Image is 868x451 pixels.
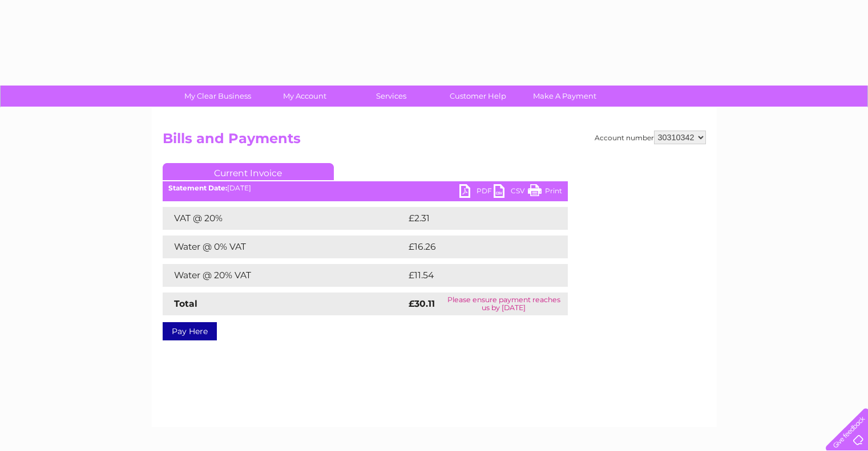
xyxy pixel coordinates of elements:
[409,298,435,309] strong: £30.11
[406,264,543,287] td: £11.54
[257,86,352,107] a: My Account
[163,264,406,287] td: Water @ 20% VAT
[163,235,406,258] td: Water @ 0% VAT
[163,207,406,230] td: VAT @ 20%
[163,131,706,152] h2: Bills and Payments
[163,184,568,192] div: [DATE]
[171,86,265,107] a: My Clear Business
[459,184,494,201] a: PDF
[406,235,544,258] td: £16.26
[528,184,562,201] a: Print
[168,184,227,192] b: Statement Date:
[174,298,197,309] strong: Total
[518,86,612,107] a: Make A Payment
[163,322,217,340] a: Pay Here
[494,184,528,201] a: CSV
[440,292,568,315] td: Please ensure payment reaches us by [DATE]
[406,207,539,230] td: £2.31
[163,163,334,180] a: Current Invoice
[344,86,438,107] a: Services
[595,131,706,144] div: Account number
[431,86,525,107] a: Customer Help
